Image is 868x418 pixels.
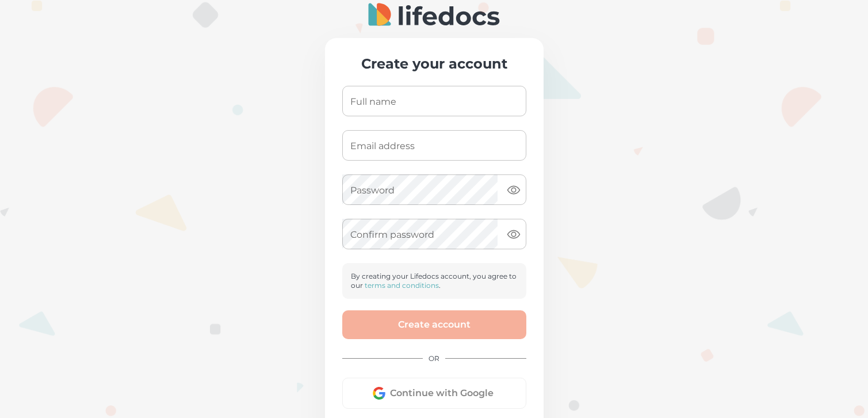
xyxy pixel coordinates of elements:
[351,272,518,290] p: By creating your Lifedocs account, you agree to our .
[423,348,445,368] span: OR
[342,55,526,72] h3: Create your account
[502,178,525,202] button: toggle password visibility
[342,378,526,409] button: Continue with Google
[365,281,439,290] a: terms and conditions
[502,223,525,246] button: toggle password visibility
